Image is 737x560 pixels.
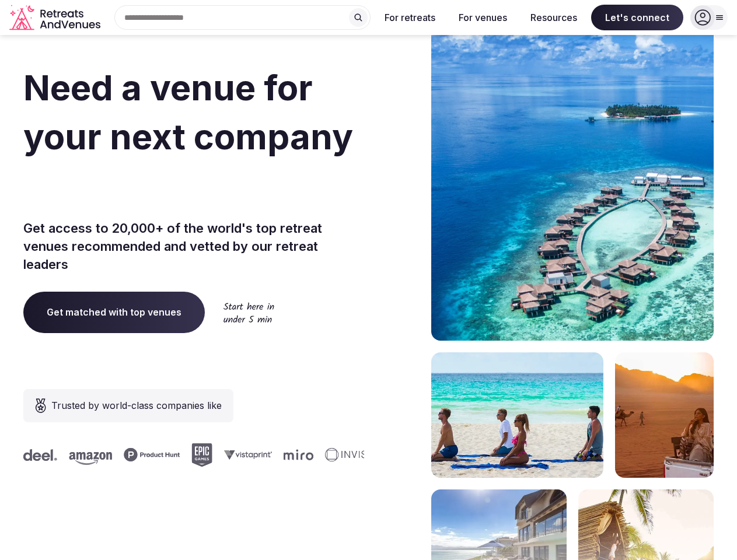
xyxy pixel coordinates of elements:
img: Start here in under 5 min [223,302,274,323]
p: Get access to 20,000+ of the world's top retreat venues recommended and vetted by our retreat lea... [23,219,364,273]
span: Need a venue for your next company [23,66,353,157]
span: Trusted by world-class companies like [51,398,222,412]
a: Visit the homepage [9,5,103,31]
button: Resources [521,5,586,30]
span: Let's connect [591,5,683,30]
svg: Epic Games company logo [191,443,212,467]
img: yoga on tropical beach [431,352,603,478]
svg: Retreats and Venues company logo [9,5,103,31]
svg: Miro company logo [283,449,313,460]
svg: Deel company logo [23,449,57,461]
button: For venues [449,5,516,30]
svg: Vistaprint company logo [223,450,271,460]
img: woman sitting in back of truck with camels [615,352,714,478]
button: For retreats [375,5,445,30]
a: Get matched with top venues [23,292,205,332]
svg: Invisible company logo [324,448,389,462]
